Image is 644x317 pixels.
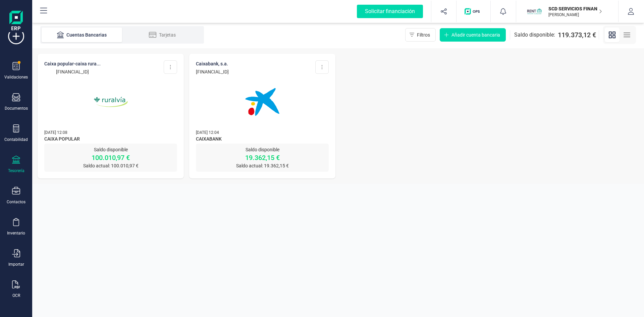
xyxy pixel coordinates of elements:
[196,68,229,75] p: [FINANCIAL_ID]
[44,136,177,144] span: CAIXA POPULAR
[548,12,602,17] p: [PERSON_NAME]
[44,153,177,162] p: 100.010,97 €
[440,28,506,42] button: Añadir cuenta bancaria
[461,1,486,22] button: Logo de OPS
[357,5,423,18] div: Solicitar financiación
[44,162,177,169] p: Saldo actual: 100.010,97 €
[349,1,431,22] button: Solicitar financiación
[451,32,500,38] span: Añadir cuenta bancaria
[196,162,329,169] p: Saldo actual: 19.362,15 €
[12,293,20,298] div: OCR
[548,5,602,12] p: SCD SERVICIOS FINANCIEROS SL
[44,60,101,67] p: CAIXA POPULAR-CAIXA RURA...
[9,11,23,32] img: Logo Finanedi
[7,199,25,205] div: Contactos
[527,4,542,19] img: SC
[44,130,67,135] span: [DATE] 12:08
[44,68,101,75] p: [FINANCIAL_ID]
[196,136,329,144] span: CAIXABANK
[5,106,28,111] div: Documentos
[8,168,24,173] div: Tesorería
[196,60,229,67] p: CAIXABANK, S.A.
[558,30,596,40] span: 119.373,12 €
[465,8,482,15] img: Logo de OPS
[4,74,28,80] div: Validaciones
[196,146,329,153] p: Saldo disponible
[8,262,24,267] div: Importar
[405,28,436,42] button: Filtros
[514,31,555,39] span: Saldo disponible:
[7,230,25,236] div: Inventario
[136,32,189,38] div: Tarjetas
[196,130,219,135] span: [DATE] 12:04
[4,137,28,142] div: Contabilidad
[196,153,329,162] p: 19.362,15 €
[55,32,109,38] div: Cuentas Bancarias
[524,1,610,22] button: SCSCD SERVICIOS FINANCIEROS SL[PERSON_NAME]
[417,32,430,38] span: Filtros
[44,146,177,153] p: Saldo disponible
